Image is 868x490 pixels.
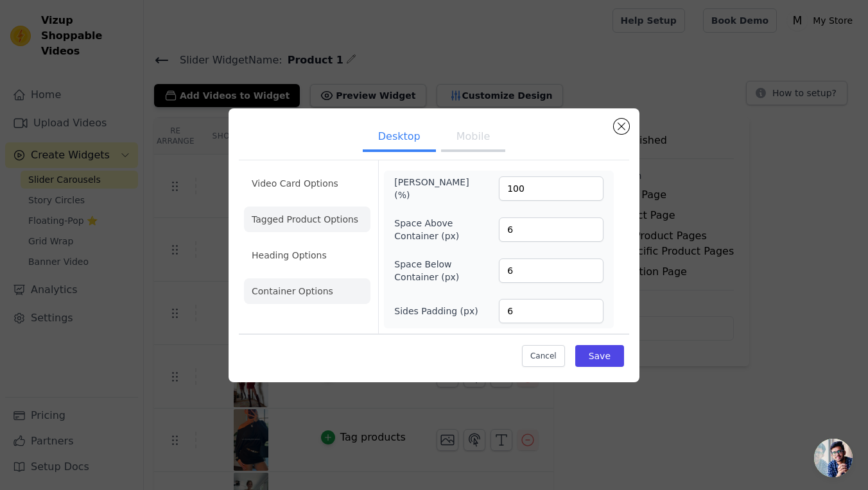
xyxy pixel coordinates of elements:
[244,242,370,268] li: Heading Options
[394,217,464,242] label: Space Above Container (px)
[441,124,505,152] button: Mobile
[814,439,853,477] a: Open chat
[244,171,370,196] li: Video Card Options
[394,305,478,317] label: Sides Padding (px)
[394,176,464,201] label: [PERSON_NAME] (%)
[394,258,464,283] label: Space Below Container (px)
[575,345,624,367] button: Save
[614,119,629,134] button: Close modal
[244,207,370,232] li: Tagged Product Options
[244,278,370,304] li: Container Options
[363,124,436,152] button: Desktop
[522,345,565,367] button: Cancel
